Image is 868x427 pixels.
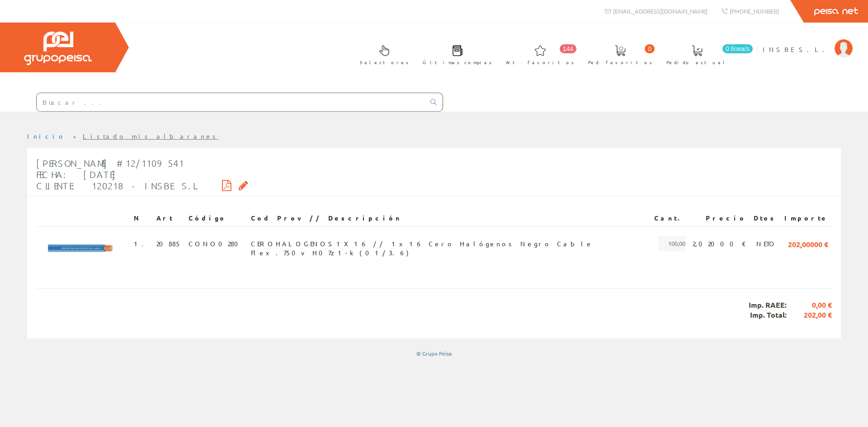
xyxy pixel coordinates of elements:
span: Ped. favoritos [588,58,652,67]
a: 144 Art. favoritos [497,38,579,70]
a: Selectores [351,38,413,70]
i: Solicitar por email copia firmada [239,182,248,188]
th: Cod Prov // Descripción [247,210,651,226]
span: Últimas compras [423,58,492,67]
span: Pedido actual [666,58,728,67]
span: CONO0280 [189,236,244,251]
span: 20885 [156,236,181,251]
a: . [142,239,149,248]
span: 0,00 € [787,300,832,310]
th: N [130,210,153,226]
th: Art [153,210,185,226]
th: Precio [689,210,750,226]
span: Art. favoritos [506,58,574,67]
span: INSBE S.L. [763,45,830,54]
a: Últimas compras [414,38,496,70]
div: © Grupo Peisa [27,350,841,357]
th: Importe [781,210,832,226]
span: 0 [645,44,655,53]
span: 1 [134,236,149,251]
i: Descargar PDF [222,182,231,188]
span: 144 [560,44,576,53]
span: Selectores [360,58,409,67]
img: Foto artículo (192x67.584) [40,236,127,267]
span: 0 línea/s [722,44,753,53]
a: INSBE S.L. [763,38,853,46]
div: Imp. RAEE: Imp. Total: [36,288,832,332]
span: [PHONE_NUMBER] [730,7,779,15]
a: Listado mis albaranes [83,132,219,140]
span: [EMAIL_ADDRESS][DOMAIN_NAME] [613,7,708,15]
img: Grupo Peisa [24,32,92,65]
a: Inicio [27,132,66,140]
span: NETO [756,236,777,251]
th: Código [185,210,247,226]
span: 202,00 € [787,310,832,320]
span: 202,00000 € [788,236,828,251]
input: Buscar ... [37,93,425,111]
span: CEROHALOGENOS1X16 // 1x16 Cero Halógenos Negro Cable Flex.750v H07z1-k (01/3.6) [251,236,647,251]
span: [PERSON_NAME] #12/1109541 Fecha: [DATE] Cliente: 120218 - INSBE S.L. [36,158,200,191]
span: 2,02000 € [693,236,746,251]
th: Cant. [651,210,689,226]
th: Dtos [750,210,781,226]
span: 100,00 [658,236,685,251]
